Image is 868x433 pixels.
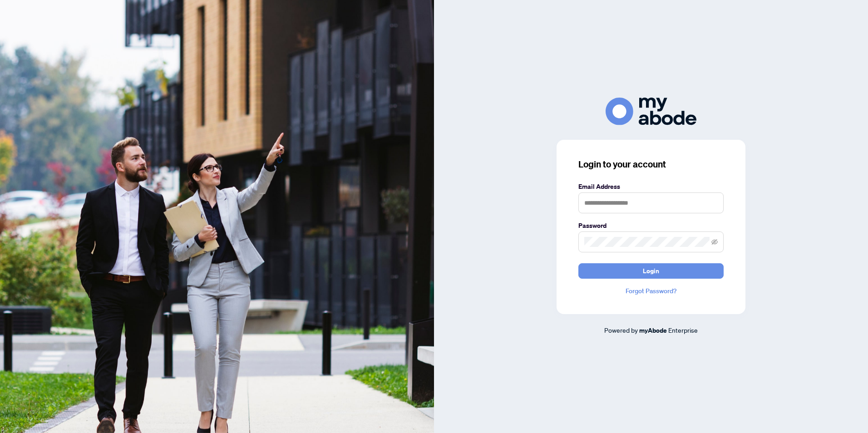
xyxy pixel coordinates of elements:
span: eye-invisible [711,239,718,245]
span: Powered by [604,326,638,334]
span: Enterprise [668,326,698,334]
img: ma-logo [606,98,696,125]
h3: Login to your account [578,158,724,171]
button: Login [578,263,724,279]
a: Forgot Password? [578,286,724,296]
a: myAbode [639,325,667,335]
label: Email Address [578,182,724,192]
span: Login [643,264,659,278]
label: Password [578,221,724,231]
